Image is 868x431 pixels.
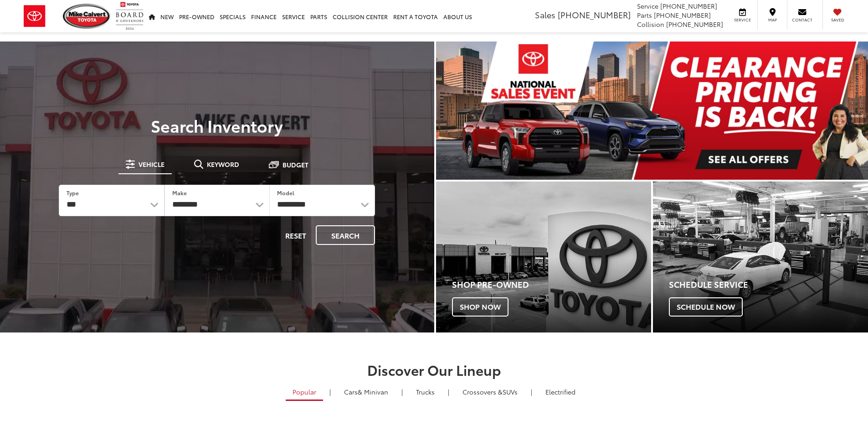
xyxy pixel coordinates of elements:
[172,189,187,197] label: Make
[452,297,508,317] span: Shop Now
[653,182,868,332] div: Toyota
[529,387,534,396] li: |
[535,9,555,21] span: Sales
[67,189,79,197] label: Type
[358,387,388,396] span: & Minivan
[63,4,111,29] img: Mike Calvert Toyota
[539,384,582,400] a: Electrified
[653,182,868,332] a: Schedule Service Schedule Now
[139,161,164,167] span: Vehicle
[462,387,503,396] span: Crossovers &
[666,20,723,29] span: [PHONE_NUMBER]
[207,161,239,167] span: Keyword
[654,10,711,20] span: [PHONE_NUMBER]
[762,17,782,23] span: Map
[409,384,442,400] a: Trucks
[113,362,755,377] h2: Discover Our Lineup
[277,189,294,197] label: Model
[446,387,452,396] li: |
[436,182,651,332] a: Shop Pre-Owned Shop Now
[456,384,524,400] a: SUVs
[316,225,375,245] button: Search
[452,280,651,289] h4: Shop Pre-Owned
[732,17,753,23] span: Service
[669,297,743,317] span: Schedule Now
[399,387,405,396] li: |
[558,9,631,21] span: [PHONE_NUMBER]
[286,384,323,401] a: Popular
[337,384,395,400] a: Cars
[827,17,847,23] span: Saved
[792,17,812,23] span: Contact
[660,1,717,10] span: [PHONE_NUMBER]
[637,20,664,29] span: Collision
[282,161,308,168] span: Budget
[637,10,652,20] span: Parts
[327,387,333,396] li: |
[637,1,658,10] span: Service
[669,280,868,289] h4: Schedule Service
[277,225,314,245] button: Reset
[38,116,396,135] h3: Search Inventory
[436,182,651,332] div: Toyota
